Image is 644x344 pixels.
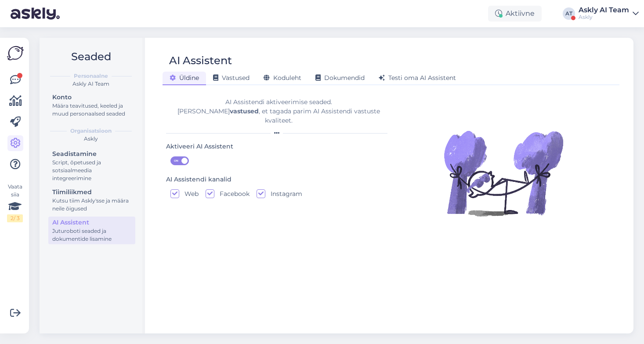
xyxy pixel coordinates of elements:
h2: Seaded [47,48,135,65]
a: Askly AI TeamAskly [579,7,639,21]
div: Seadistamine [52,149,131,159]
span: Vastused [213,74,250,82]
div: 2 / 3 [7,214,23,222]
img: Illustration [442,112,565,235]
img: Askly Logo [7,45,24,62]
div: Askly AI Team [47,80,135,88]
span: ON [171,157,181,165]
div: AI Assistent [169,52,232,69]
div: AI Assistendi kanalid [166,175,232,185]
div: Script, õpetused ja sotsiaalmeedia integreerimine [52,159,131,182]
div: Tiimiliikmed [52,188,131,197]
a: SeadistamineScript, õpetused ja sotsiaalmeedia integreerimine [48,148,135,184]
div: Vaata siia [7,183,23,222]
div: AT [563,7,575,20]
div: Aktiveeri AI Assistent [166,142,233,152]
label: Web [179,189,199,198]
label: Instagram [265,189,302,198]
span: Üldine [170,74,199,82]
div: AI Assistent [52,218,131,227]
span: Dokumendid [315,74,365,82]
a: KontoMäära teavitused, keeled ja muud personaalsed seaded [48,91,135,119]
a: TiimiliikmedKutsu tiim Askly'sse ja määra neile õigused [48,186,135,214]
b: Personaalne [74,72,108,80]
a: AI AssistentJuturoboti seaded ja dokumentide lisamine [48,217,135,244]
b: Organisatsioon [70,127,112,135]
div: Konto [52,93,131,102]
span: Koduleht [264,74,301,82]
div: Määra teavitused, keeled ja muud personaalsed seaded [52,102,131,118]
div: Askly [579,14,629,21]
span: Testi oma AI Assistent [379,74,456,82]
div: Aktiivne [488,6,542,22]
div: Askly AI Team [579,7,629,14]
div: Askly [47,135,135,143]
b: vastused [230,107,259,115]
div: Juturoboti seaded ja dokumentide lisamine [52,227,131,243]
label: Facebook [214,189,250,198]
div: Kutsu tiim Askly'sse ja määra neile õigused [52,197,131,213]
div: AI Assistendi aktiveerimise seaded. [PERSON_NAME] , et tagada parim AI Assistendi vastuste kvalit... [166,98,391,125]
